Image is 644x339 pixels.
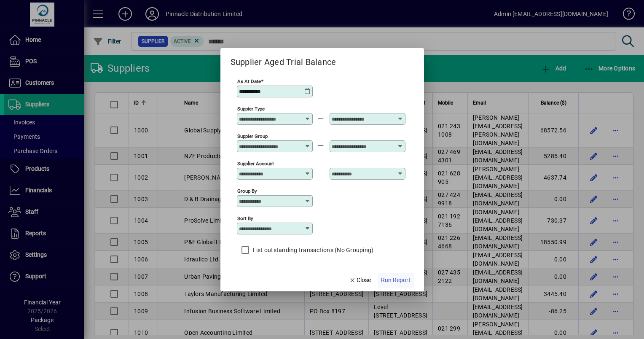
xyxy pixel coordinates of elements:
mat-label: Supplier Account [237,160,274,166]
button: Close [346,273,374,288]
label: List outstanding transactions (No Grouping) [251,246,374,254]
h2: Supplier Aged Trial Balance [220,48,346,69]
span: Close [349,276,371,285]
span: Run Report [381,276,411,285]
mat-label: Sort by [237,215,253,221]
mat-label: Group by [237,188,257,194]
mat-label: Suppier Type [237,105,265,111]
mat-label: Suppier Group [237,133,268,139]
mat-label: As at Date [237,78,261,84]
button: Run Report [378,273,414,288]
